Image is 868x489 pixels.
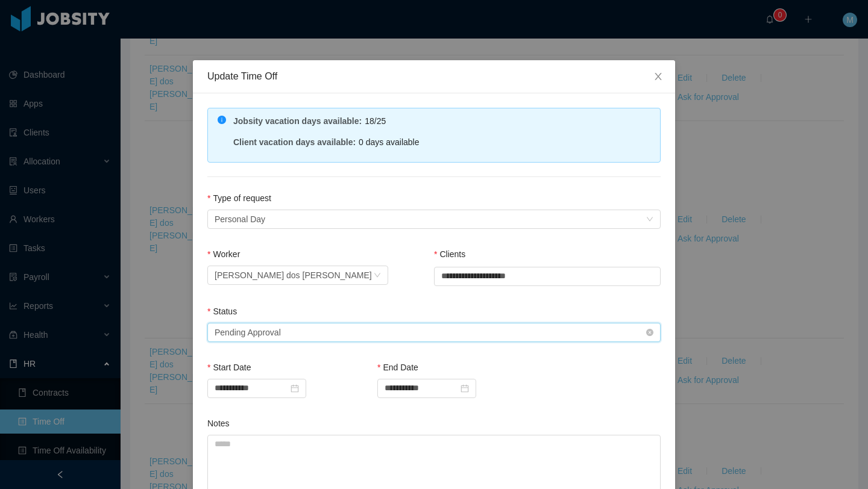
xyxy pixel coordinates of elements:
div: Update Time Off [207,70,661,83]
label: Worker [207,249,240,259]
label: Status [207,307,237,316]
span: 0 days available [359,137,419,147]
label: Type of request [207,193,271,203]
i: icon: calendar [291,384,299,393]
span: 18/25 [365,116,386,126]
i: icon: calendar [461,384,469,393]
label: Clients [434,249,465,259]
button: Close [641,60,675,94]
i: icon: info-circle [218,116,226,124]
div: Pending Approval [215,323,281,341]
label: End Date [377,363,418,372]
div: Caio Sobreiro dos Santos [215,266,372,284]
div: Personal Day [215,210,265,228]
i: icon: close [653,72,663,81]
strong: Jobsity vacation days available : [233,116,362,126]
i: icon: close-circle [646,329,653,336]
strong: Client vacation days available : [233,137,356,147]
label: Notes [207,419,230,428]
label: Start Date [207,363,251,372]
